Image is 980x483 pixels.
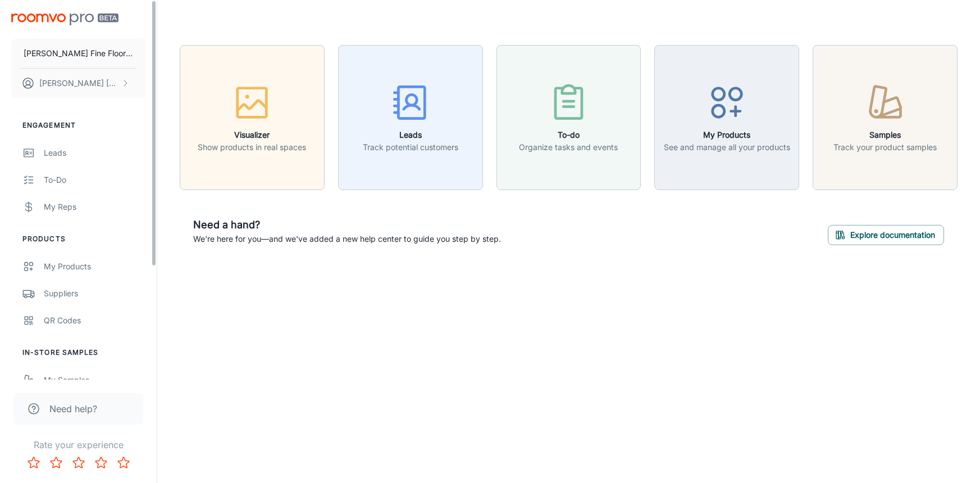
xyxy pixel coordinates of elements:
[44,260,145,273] div: My Products
[496,45,641,190] button: To-doOrganize tasks and events
[813,45,958,190] button: SamplesTrack your product samples
[833,129,937,141] h6: Samples
[44,201,145,213] div: My Reps
[363,129,458,141] h6: Leads
[338,111,483,122] a: LeadsTrack potential customers
[828,228,944,240] a: Explore documentation
[11,69,145,98] button: [PERSON_NAME] [PERSON_NAME]
[519,141,618,154] p: Organize tasks and events
[664,129,790,141] h6: My Products
[11,39,145,68] button: [PERSON_NAME] Fine Floors, Inc
[338,45,483,190] button: LeadsTrack potential customers
[193,233,501,245] p: We're here for you—and we've added a new help center to guide you step by step.
[44,147,145,159] div: Leads
[654,111,799,122] a: My ProductsSee and manage all your products
[664,141,790,154] p: See and manage all your products
[39,77,118,89] p: [PERSON_NAME] [PERSON_NAME]
[198,141,306,154] p: Show products in real spaces
[363,141,458,154] p: Track potential customers
[44,174,145,186] div: To-do
[44,287,145,300] div: Suppliers
[11,13,118,25] img: Roomvo PRO Beta
[193,217,501,233] h6: Need a hand?
[813,111,958,122] a: SamplesTrack your product samples
[828,225,944,245] button: Explore documentation
[24,47,133,60] p: [PERSON_NAME] Fine Floors, Inc
[198,129,306,141] h6: Visualizer
[519,129,618,141] h6: To-do
[496,111,641,122] a: To-doOrganize tasks and events
[654,45,799,190] button: My ProductsSee and manage all your products
[833,141,937,154] p: Track your product samples
[180,45,325,190] button: VisualizerShow products in real spaces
